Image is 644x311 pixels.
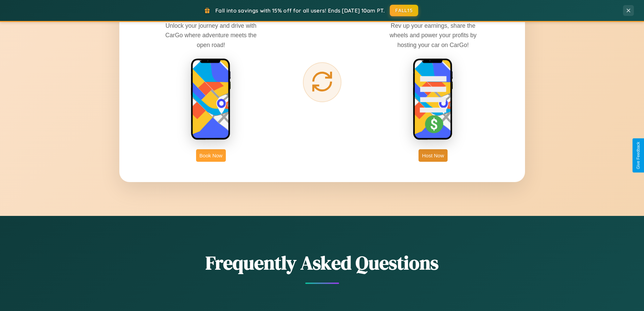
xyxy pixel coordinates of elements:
span: Fall into savings with 15% off for all users! Ends [DATE] 10am PT. [215,7,385,14]
button: FALL15 [390,5,418,16]
img: host phone [413,58,453,141]
button: Host Now [419,149,447,162]
p: Unlock your journey and drive with CarGo where adventure meets the open road! [160,21,262,49]
button: Book Now [196,149,226,162]
img: rent phone [191,58,231,141]
div: Give Feedback [636,142,641,169]
p: Rev up your earnings, share the wheels and power your profits by hosting your car on CarGo! [382,21,484,49]
h2: Frequently Asked Questions [119,250,525,276]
